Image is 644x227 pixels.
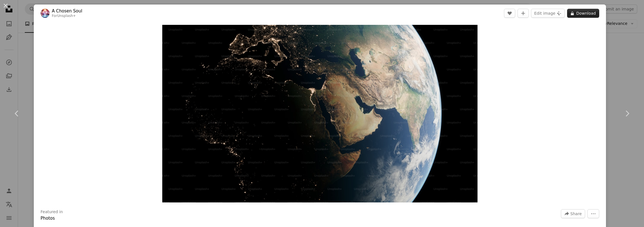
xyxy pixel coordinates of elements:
button: More Actions [587,209,599,218]
h3: Featured in [41,209,63,215]
button: Share this image [561,209,585,218]
button: Download [567,9,599,18]
a: A Chosen Soul [52,8,82,14]
button: Edit image [531,9,565,18]
button: Zoom in on this image [162,25,477,202]
a: Photos [41,216,55,221]
a: Unsplash+ [57,14,76,18]
a: Next [610,86,644,141]
button: Like [504,9,515,18]
button: Add to Collection [518,9,529,18]
img: a view of the earth from space at night [162,25,477,202]
div: For [52,14,82,18]
span: Share [570,209,582,218]
img: Go to A Chosen Soul's profile [41,9,50,18]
